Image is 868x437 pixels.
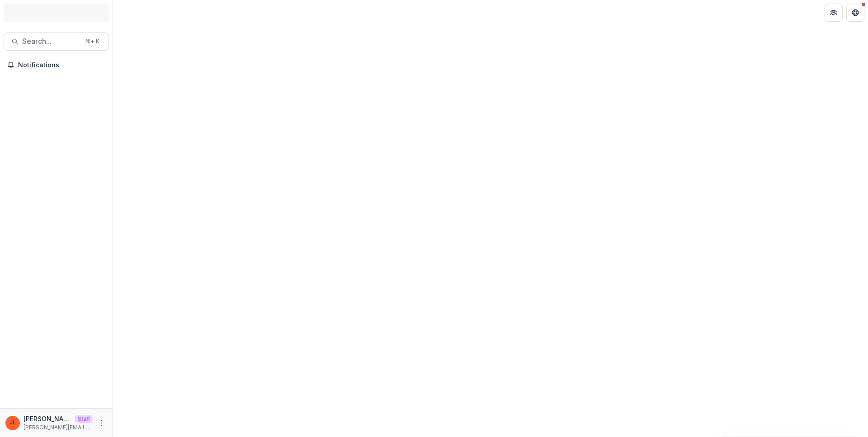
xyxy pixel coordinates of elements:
[4,58,109,72] button: Notifications
[75,415,93,423] p: Staff
[846,4,864,22] button: Get Help
[9,420,16,426] div: Jeanne Locker
[83,37,101,46] div: ⌘ + K
[825,4,843,22] button: Partners
[117,6,155,19] nav: breadcrumb
[24,423,93,432] p: [PERSON_NAME][EMAIL_ADDRESS][DOMAIN_NAME]
[22,37,80,46] span: Search...
[96,418,107,428] button: More
[4,33,109,51] button: Search...
[18,61,105,69] span: Notifications
[24,414,71,423] p: [PERSON_NAME]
